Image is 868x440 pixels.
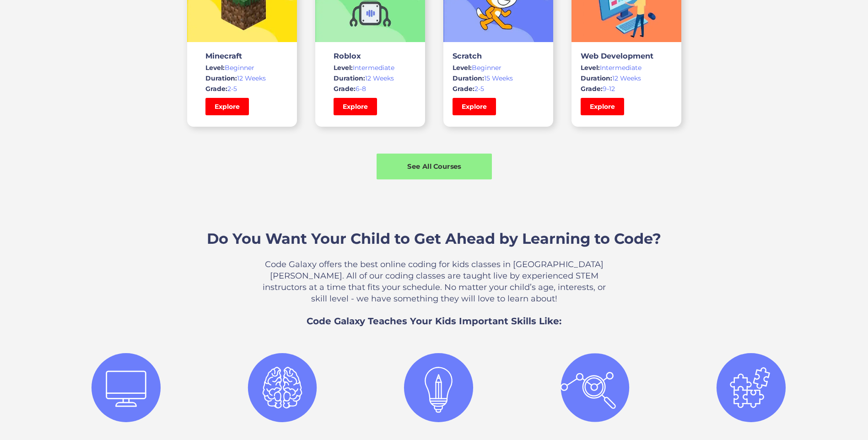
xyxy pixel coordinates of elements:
div: Intermediate [334,63,407,72]
h3: Roblox [334,51,407,60]
h3: Scratch [453,51,544,60]
div: 6-8 [334,84,407,93]
p: Code Galaxy offers the best online coding for kids classes in [GEOGRAPHIC_DATA][PERSON_NAME]. All... [258,259,610,305]
div: Intermediate [581,63,672,72]
h3: Minecraft [205,51,279,60]
span: Code Galaxy Teaches Your Kids Important Skills Like: [307,316,561,327]
a: Explore [205,98,249,115]
div: See All Courses [377,161,492,171]
div: 15 Weeks [453,74,544,83]
span: Duration: [581,74,612,82]
a: Explore [453,98,496,115]
a: See All Courses [377,154,492,180]
span: Level: [334,64,353,72]
div: 2-5 [205,84,279,93]
a: Explore [581,98,624,115]
span: Level: [453,64,472,72]
div: Beginner [205,63,279,72]
h3: Web Development [581,51,672,60]
span: : [354,85,356,93]
div: Beginner [453,63,544,72]
span: Duration: [334,74,365,82]
div: 9-12 [581,84,672,93]
div: 12 Weeks [205,74,279,83]
span: Duration: [453,74,484,82]
span: Grade: [581,85,603,93]
div: 2-5 [453,84,544,93]
span: Level: [581,64,600,72]
span: Level: [205,64,225,72]
div: 12 Weeks [581,74,672,83]
span: Duration: [205,74,237,82]
span: Grade [334,85,354,93]
a: Explore [334,98,377,115]
span: Grade: [453,85,474,93]
span: Grade: [205,85,227,93]
div: 12 Weeks [334,74,407,83]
